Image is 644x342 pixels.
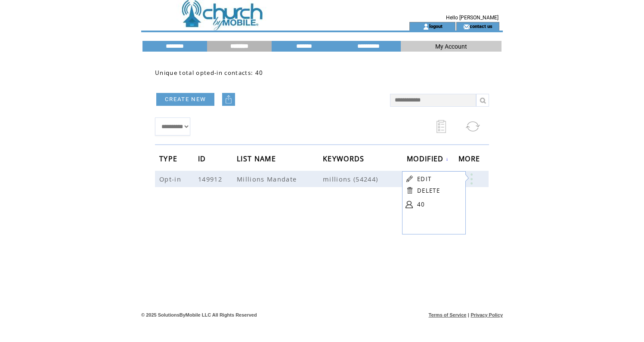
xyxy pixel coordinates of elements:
[237,152,278,168] span: LIST NAME
[156,93,214,106] a: CREATE NEW
[407,156,449,161] a: MODIFIED↓
[159,156,180,161] a: TYPE
[471,312,503,317] a: Privacy Policy
[423,23,429,30] img: account_icon.gif
[237,175,299,183] span: Millions Mandate
[417,175,431,183] a: EDIT
[417,187,440,194] a: DELETE
[470,23,492,29] a: contact us
[468,312,469,317] span: |
[435,43,467,50] span: My Account
[224,95,233,104] img: upload.png
[458,152,482,168] span: MORE
[198,156,208,161] a: ID
[323,152,367,168] span: KEYWORDS
[155,69,263,77] span: Unique total opted-in contacts: 40
[417,198,460,211] a: 40
[237,156,278,161] a: LIST NAME
[159,152,180,168] span: TYPE
[446,15,498,21] span: Hello [PERSON_NAME]
[323,175,407,183] span: millions (54244)
[463,23,470,30] img: contact_us_icon.gif
[198,152,208,168] span: ID
[407,152,446,168] span: MODIFIED
[159,175,183,183] span: Opt-in
[429,312,467,317] a: Terms of Service
[198,175,224,183] span: 149912
[429,23,443,29] a: logout
[323,156,367,161] a: KEYWORDS
[141,312,257,317] span: © 2025 SolutionsByMobile LLC All Rights Reserved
